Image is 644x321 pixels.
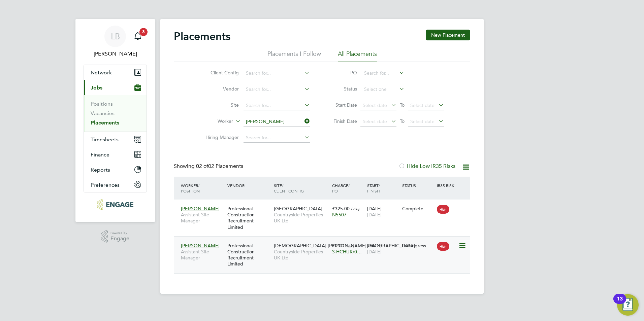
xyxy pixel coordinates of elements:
[362,69,405,78] input: Search for...
[332,206,350,212] span: £325.00
[363,118,387,124] span: Select date
[179,202,470,208] a: [PERSON_NAME]Assistant Site ManagerProfessional Construction Recruitment Limited[GEOGRAPHIC_DATA]...
[84,50,147,58] span: Lauren Bowron
[91,110,115,116] a: Vacancies
[84,132,147,147] button: Timesheets
[97,199,133,210] img: pcrnet-logo-retina.png
[101,230,130,243] a: Powered byEngage
[75,19,155,222] nav: Main navigation
[200,70,239,76] label: Client Config
[274,206,322,212] span: [GEOGRAPHIC_DATA]
[174,30,230,43] h2: Placements
[272,179,330,197] div: Site
[194,118,233,125] label: Worker
[84,162,147,177] button: Reports
[402,206,434,212] div: Complete
[84,177,147,192] button: Preferences
[91,69,112,76] span: Network
[398,101,407,109] span: To
[111,32,120,41] span: LB
[274,183,304,193] span: / Client Config
[327,70,357,76] label: PO
[200,102,239,108] label: Site
[91,151,109,158] span: Finance
[244,117,310,127] input: Search for...
[84,80,147,95] button: Jobs
[400,179,436,191] div: Status
[91,119,119,126] a: Placements
[332,183,350,193] span: / PO
[437,242,449,251] span: High
[91,84,102,91] span: Jobs
[330,179,365,197] div: Charge
[367,249,382,255] span: [DATE]
[181,243,220,249] span: [PERSON_NAME]
[174,163,245,170] div: Showing
[365,202,400,221] div: [DATE]
[91,101,113,107] a: Positions
[410,118,434,124] span: Select date
[435,179,458,191] div: IR35 Risk
[84,147,147,162] button: Finance
[617,294,639,316] button: Open Resource Center, 13 new notifications
[267,50,321,62] li: Placements I Follow
[244,133,310,143] input: Search for...
[332,212,347,218] span: N5507
[426,30,470,40] button: New Placement
[179,179,226,197] div: Worker
[244,85,310,94] input: Search for...
[398,163,455,170] label: Hide Low IR35 Risks
[200,134,239,140] label: Hiring Manager
[196,163,243,170] span: 02 Placements
[367,212,382,218] span: [DATE]
[84,95,147,132] div: Jobs
[274,243,415,249] span: [DEMOGRAPHIC_DATA] [PERSON_NAME][GEOGRAPHIC_DATA]
[110,230,129,236] span: Powered by
[332,243,344,249] span: £0.00
[274,212,329,224] span: Countryside Properties UK Ltd
[351,206,360,211] span: / day
[200,86,239,92] label: Vendor
[402,243,434,249] div: In Progress
[274,249,329,261] span: Countryside Properties UK Ltd
[84,199,147,210] a: Go to home page
[110,236,129,242] span: Engage
[91,136,119,143] span: Timesheets
[226,239,272,271] div: Professional Construction Recruitment Limited
[363,102,387,108] span: Select date
[398,117,407,126] span: To
[181,206,220,212] span: [PERSON_NAME]
[196,163,208,170] span: 02 of
[179,239,470,245] a: [PERSON_NAME]Assistant Site ManagerProfessional Construction Recruitment Limited[DEMOGRAPHIC_DATA...
[365,239,400,258] div: [DATE]
[327,118,357,124] label: Finish Date
[365,179,400,197] div: Start
[410,102,434,108] span: Select date
[91,167,110,173] span: Reports
[362,85,405,94] input: Select one
[327,86,357,92] label: Status
[367,183,380,193] span: / Finish
[226,179,272,191] div: Vendor
[437,205,449,214] span: High
[84,65,147,80] button: Network
[84,26,147,58] a: LB[PERSON_NAME]
[346,243,354,248] span: / day
[332,249,362,255] span: S-HCHUR/0…
[91,182,120,188] span: Preferences
[131,26,144,47] a: 3
[139,28,148,36] span: 3
[181,212,224,224] span: Assistant Site Manager
[244,101,310,110] input: Search for...
[338,50,377,62] li: All Placements
[181,183,200,193] span: / Position
[226,202,272,234] div: Professional Construction Recruitment Limited
[617,299,623,308] div: 13
[181,249,224,261] span: Assistant Site Manager
[327,102,357,108] label: Start Date
[244,69,310,78] input: Search for...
